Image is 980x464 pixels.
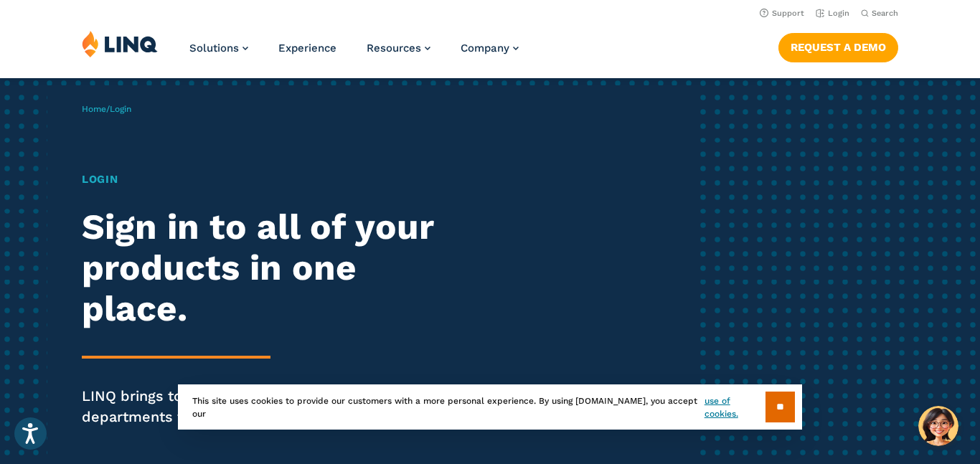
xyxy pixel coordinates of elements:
nav: Primary Navigation [189,30,519,77]
a: Home [82,104,106,114]
a: Experience [278,42,336,55]
a: Support [760,9,804,18]
h1: Login [82,171,459,188]
img: LINQ | K‑12 Software [82,30,158,57]
a: use of cookies. [705,394,765,420]
p: LINQ brings together students, parents and all your departments to improve efficiency and transpa... [82,386,459,427]
button: Open Search Bar [861,8,898,19]
a: Resources [367,42,430,55]
a: Login [816,9,849,18]
span: Company [461,42,509,55]
a: Request a Demo [778,33,898,62]
a: Company [461,42,519,55]
span: / [82,104,131,114]
span: Resources [367,42,421,55]
button: Hello, have a question? Let’s chat. [918,406,958,446]
span: Solutions [189,42,239,55]
nav: Button Navigation [778,30,898,62]
div: This site uses cookies to provide our customers with a more personal experience. By using [DOMAIN... [178,384,802,430]
h2: Sign in to all of your products in one place. [82,207,459,328]
a: Solutions [189,42,248,55]
span: Search [872,9,898,18]
span: Login [110,104,131,114]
